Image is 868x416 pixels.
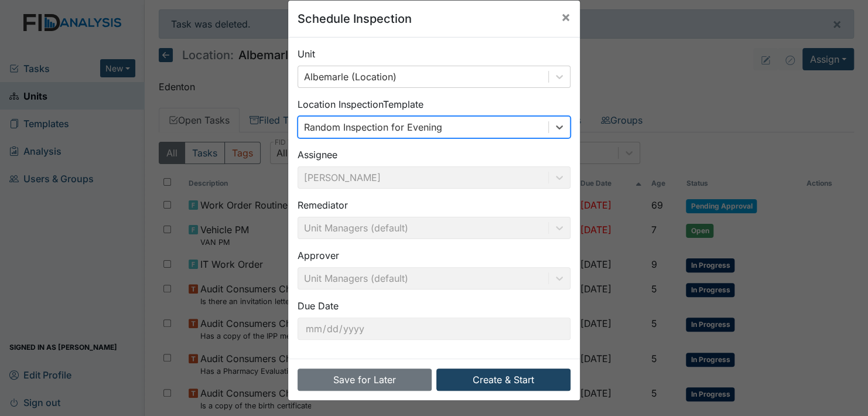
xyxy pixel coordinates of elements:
[298,248,339,262] label: Approver
[304,120,442,134] div: Random Inspection for Evening
[298,10,412,28] h5: Schedule Inspection
[304,70,397,84] div: Albemarle (Location)
[552,1,580,33] button: Close
[561,8,570,25] span: ×
[436,369,570,391] button: Create & Start
[298,97,423,111] label: Location Inspection Template
[298,369,432,391] button: Save for Later
[298,299,339,313] label: Due Date
[298,148,337,162] label: Assignee
[298,198,348,212] label: Remediator
[298,47,315,61] label: Unit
